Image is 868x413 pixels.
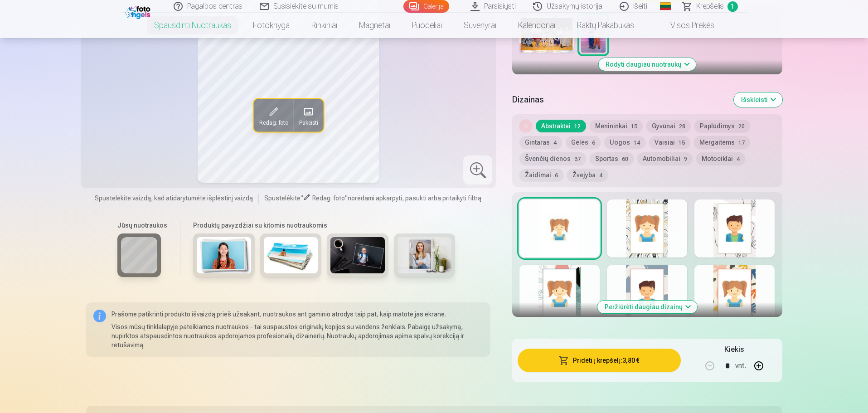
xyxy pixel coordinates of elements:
button: Mergaitėms17 [694,136,750,149]
span: " [301,194,303,202]
button: Sportas60 [590,152,634,165]
button: Pridėti į krepšelį:3,80 € [518,349,680,372]
span: 37 [574,156,581,162]
div: vnt. [735,355,746,377]
a: Spausdinti nuotraukas [143,13,242,38]
span: Spustelėkite vaizdą, kad atidarytumėte išplėstinį vaizdą [95,194,253,203]
a: Magnetai [348,13,401,38]
button: Motociklai4 [696,152,745,165]
h5: Dizainas [512,93,726,106]
button: Vaisiai15 [649,136,690,149]
span: Redag. foto [312,194,345,202]
h6: Jūsų nuotraukos [117,221,167,230]
span: 1 [727,1,738,12]
span: 4 [599,172,602,179]
button: Švenčių dienos37 [519,152,586,165]
button: Gyvūnai28 [646,120,691,132]
button: Uogos14 [604,136,645,149]
span: 28 [679,123,685,130]
a: Rinkiniai [301,13,348,38]
span: 4 [737,156,740,162]
span: 15 [631,123,637,130]
a: Kalendoriai [507,13,566,38]
button: Automobiliai9 [637,152,693,165]
span: 20 [738,123,745,130]
span: 14 [634,140,640,146]
button: Gėlės6 [566,136,601,149]
a: Fotoknyga [242,13,301,38]
button: Pakeisti [293,99,323,131]
p: Visos mūsų tinklalapyje pateikiamos nuotraukos - tai suspaustos originalų kopijos su vandens ženk... [112,322,484,350]
button: Gintaras4 [519,136,562,149]
a: Visos prekės [645,13,725,38]
p: Prašome patikrinti produkto išvaizdą prieš užsakant, nuotraukos ant gaminio atrodys taip pat, kai... [112,310,484,319]
img: /fa2 [125,4,153,19]
h6: Produktų pavyzdžiai su kitomis nuotraukomis [189,221,459,230]
span: 4 [553,140,557,146]
button: Žvejyba4 [567,169,608,181]
span: Spustelėkite [264,194,301,202]
button: Redag. foto [253,99,293,131]
a: Suvenyrai [453,13,507,38]
span: 6 [555,172,558,179]
span: 6 [592,140,595,146]
button: Žaidimai6 [519,169,563,181]
span: 17 [738,140,745,146]
button: Rodyti daugiau nuotraukų [598,58,696,71]
button: Paplūdimys20 [694,120,750,132]
span: 60 [622,156,628,162]
span: 12 [574,123,581,130]
button: Peržiūrėti daugiau dizainų [597,301,697,313]
span: Pakeisti [299,119,318,126]
span: 9 [684,156,687,162]
button: Išskleisti [734,92,782,107]
span: Krepšelis [696,1,724,12]
span: Redag. foto [259,119,288,126]
span: norėdami apkarpyti, pasukti arba pritaikyti filtrą [348,194,481,202]
button: Abstraktai12 [536,120,586,132]
span: " [345,194,348,202]
a: Raktų pakabukas [566,13,645,38]
a: Puodeliai [401,13,453,38]
h5: Kiekis [724,344,744,355]
span: 15 [679,140,685,146]
button: Menininkai15 [590,120,643,132]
